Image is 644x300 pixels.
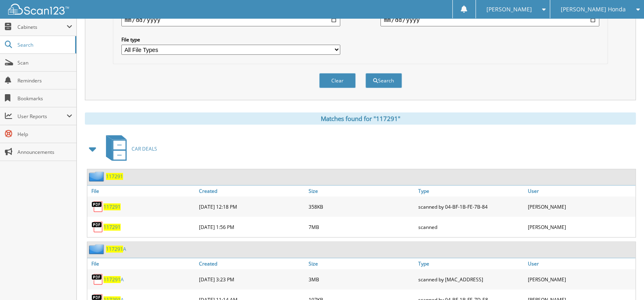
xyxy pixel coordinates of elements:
[104,203,121,210] a: 117291
[307,271,416,287] div: 3MB
[526,219,635,235] div: [PERSON_NAME]
[319,73,356,88] button: Clear
[121,36,340,43] label: File type
[526,258,635,269] a: User
[89,244,106,254] img: folder2.png
[17,113,67,120] span: User Reports
[416,186,526,196] a: Type
[104,276,124,283] a: 117291A
[416,219,526,235] div: scanned
[91,273,104,285] img: PDF.png
[307,219,416,235] div: 7MB
[91,201,104,213] img: PDF.png
[526,199,635,215] div: [PERSON_NAME]
[561,7,626,12] span: [PERSON_NAME] Honda
[380,13,599,26] input: end
[17,59,72,66] span: Scan
[106,173,123,180] a: 117291
[121,13,340,26] input: start
[17,149,72,155] span: Announcements
[17,131,72,138] span: Help
[106,246,126,253] a: 117291A
[307,258,416,269] a: Size
[197,258,307,269] a: Created
[89,171,106,181] img: folder2.png
[526,186,635,196] a: User
[197,271,307,287] div: [DATE] 3:23 PM
[197,199,307,215] div: [DATE] 12:18 PM
[603,261,644,300] iframe: Chat Widget
[87,186,197,196] a: File
[17,77,72,84] span: Reminders
[17,24,67,30] span: Cabinets
[307,186,416,196] a: Size
[91,221,104,233] img: PDF.png
[87,258,197,269] a: File
[197,186,307,196] a: Created
[17,41,71,48] span: Search
[85,112,636,125] div: Matches found for "117291"
[526,271,635,287] div: [PERSON_NAME]
[106,246,123,253] span: 117291
[101,133,157,165] a: CAR DEALS
[197,219,307,235] div: [DATE] 1:56 PM
[104,224,121,231] a: 117291
[486,7,532,12] span: [PERSON_NAME]
[416,258,526,269] a: Type
[104,276,121,283] span: 117291
[307,199,416,215] div: 358KB
[416,271,526,287] div: scanned by [MAC_ADDRESS]
[365,73,402,88] button: Search
[132,145,157,152] span: CAR DEALS
[416,199,526,215] div: scanned by 04-BF-1B-FE-7B-84
[17,95,72,102] span: Bookmarks
[8,4,69,15] img: scan123-logo-white.svg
